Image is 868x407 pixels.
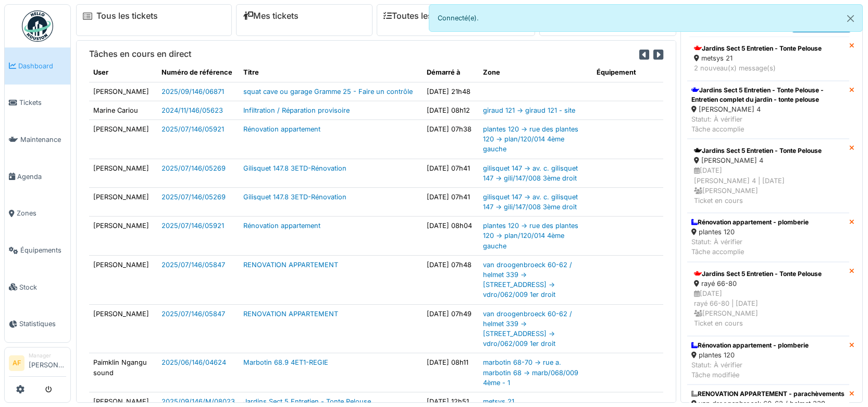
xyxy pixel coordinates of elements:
[243,88,413,95] a: squat cave ou garage Gramme 25 - Faire un contrôle
[89,82,157,101] td: [PERSON_NAME]
[483,106,575,114] a: giraud 121 -> giraud 121 - site
[243,11,299,21] a: Mes tickets
[5,121,70,158] a: Maintenance
[483,125,578,153] a: plantes 120 -> rue des plantes 120 -> plan/120/014 4ème gauche
[5,232,70,269] a: Équipements
[5,195,70,232] a: Zones
[89,119,157,159] td: [PERSON_NAME]
[423,101,479,119] td: [DATE] 08h12
[162,261,225,269] a: 2025/07/146/05847
[93,68,108,76] span: translation missing: fr.shared.user
[423,255,479,304] td: [DATE] 07h48
[423,63,479,82] th: Démarré à
[5,47,70,85] a: Dashboard
[162,193,226,201] a: 2025/07/146/05269
[89,217,157,256] td: [PERSON_NAME]
[694,269,842,279] div: Jardins Sect 5 Entretien - Tonte Pelouse
[694,53,842,63] div: metsys 21
[691,341,809,350] div: Rénovation appartement - plomberie
[162,164,226,172] a: 2025/07/146/05269
[483,222,578,249] a: plantes 120 -> rue des plantes 120 -> plan/120/014 4ème gauche
[243,222,320,230] a: Rénovation appartement
[162,398,235,405] a: 2025/09/146/M/08023
[5,269,70,306] a: Stock
[243,310,338,318] a: RENOVATION APPARTEMENT
[9,355,24,371] li: AF
[691,237,809,257] div: Statut: À vérifier Tâche accomplie
[423,82,479,101] td: [DATE] 21h48
[479,63,592,82] th: Zone
[18,61,66,71] span: Dashboard
[691,389,845,399] div: RENOVATION APPARTEMENT - parachèvements
[691,350,809,360] div: plantes 120
[687,213,849,262] a: Rénovation appartement - plomberie plantes 120 Statut: À vérifierTâche accomplie
[429,4,863,32] div: Connecté(e).
[483,358,578,386] a: marbotin 68-70 -> rue a. marbotin 68 -> marb/068/009 4ème - 1
[89,304,157,353] td: [PERSON_NAME]
[243,125,320,133] a: Rénovation appartement
[29,352,66,360] div: Manager
[691,218,809,227] div: Rénovation appartement - plomberie
[162,358,226,366] a: 2025/06/146/04624
[17,208,66,218] span: Zones
[9,352,66,377] a: AF Manager[PERSON_NAME]
[22,10,53,42] img: Badge_color-CXgf-gQk.svg
[17,172,66,182] span: Agenda
[239,63,423,82] th: Titre
[483,193,578,211] a: gilisquet 147 -> av. c. gilisquet 147 -> gili/147/008 3ème droit
[691,360,809,380] div: Statut: À vérifier Tâche modifiée
[423,187,479,216] td: [DATE] 07h41
[89,187,157,216] td: [PERSON_NAME]
[694,279,842,289] div: rayé 66-80
[157,63,239,82] th: Numéro de référence
[423,217,479,256] td: [DATE] 08h04
[691,104,845,114] div: [PERSON_NAME] 4
[5,306,70,343] a: Statistiques
[694,165,842,206] div: [DATE] [PERSON_NAME] 4 | [DATE] [PERSON_NAME] Ticket en cours
[694,155,842,165] div: [PERSON_NAME] 4
[687,37,849,80] a: Jardins Sect 5 Entretien - Tonte Pelouse metsys 21 2 nouveau(x) message(s)
[243,164,346,172] a: Gilisquet 147.8 3ETD-Rénovation
[20,135,66,145] span: Maintenance
[687,81,849,139] a: Jardins Sect 5 Entretien - Tonte Pelouse - Entretien complet du jardin - tonte pelouse [PERSON_NA...
[162,310,225,318] a: 2025/07/146/05847
[243,193,346,201] a: Gilisquet 147.8 3ETD-Rénovation
[423,159,479,187] td: [DATE] 07h41
[96,11,158,21] a: Tous les tickets
[19,319,66,329] span: Statistiques
[694,146,842,155] div: Jardins Sect 5 Entretien - Tonte Pelouse
[89,49,191,59] h6: Tâches en cours en direct
[592,63,663,82] th: Équipement
[483,398,514,405] a: metsys 21
[423,119,479,159] td: [DATE] 07h38
[162,125,224,133] a: 2025/07/146/05921
[483,310,572,348] a: van droogenbroeck 60-62 / helmet 339 -> [STREET_ADDRESS] -> vdro/062/009 1er droit
[483,164,578,182] a: gilisquet 147 -> av. c. gilisquet 147 -> gili/147/008 3ème droit
[383,11,461,21] a: Toutes les tâches
[694,44,842,53] div: Jardins Sect 5 Entretien - Tonte Pelouse
[162,106,223,114] a: 2024/11/146/05623
[162,222,224,230] a: 2025/07/146/05921
[29,352,66,374] li: [PERSON_NAME]
[162,88,224,95] a: 2025/09/146/06871
[89,353,157,392] td: Paimklin Ngangu sound
[687,262,849,336] a: Jardins Sect 5 Entretien - Tonte Pelouse rayé 66-80 [DATE]rayé 66-80 | [DATE] [PERSON_NAME]Ticket...
[694,63,842,73] div: 2 nouveau(x) message(s)
[423,304,479,353] td: [DATE] 07h49
[694,289,842,329] div: [DATE] rayé 66-80 | [DATE] [PERSON_NAME] Ticket en cours
[839,5,862,32] button: Close
[691,86,845,104] div: Jardins Sect 5 Entretien - Tonte Pelouse - Entretien complet du jardin - tonte pelouse
[691,227,809,237] div: plantes 120
[243,106,350,114] a: Infiltration / Réparation provisoire
[691,114,845,134] div: Statut: À vérifier Tâche accomplie
[243,261,338,269] a: RENOVATION APPARTEMENT
[89,101,157,119] td: Marine Cariou
[423,353,479,392] td: [DATE] 08h11
[89,255,157,304] td: [PERSON_NAME]
[5,85,70,122] a: Tickets
[687,336,849,385] a: Rénovation appartement - plomberie plantes 120 Statut: À vérifierTâche modifiée
[243,398,371,405] a: Jardins Sect 5 Entretien - Tonte Pelouse
[19,98,66,107] span: Tickets
[20,245,66,255] span: Équipements
[483,261,572,299] a: van droogenbroeck 60-62 / helmet 339 -> [STREET_ADDRESS] -> vdro/062/009 1er droit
